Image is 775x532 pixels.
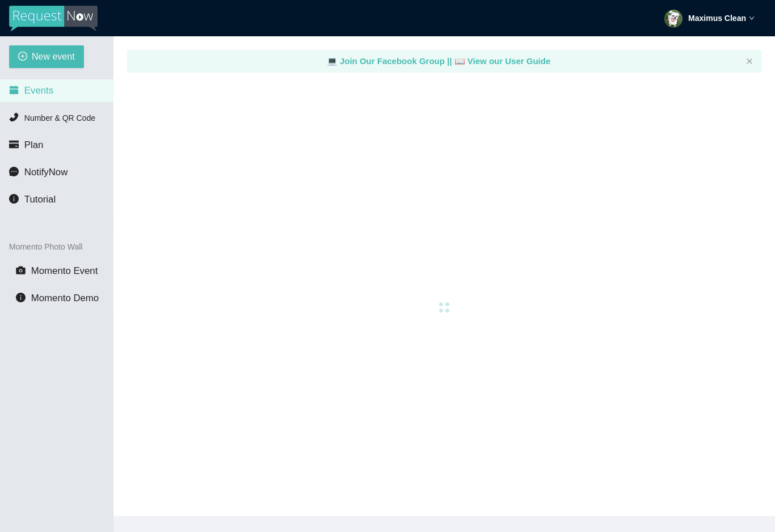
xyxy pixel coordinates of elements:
[9,112,19,122] span: phone
[31,293,99,303] span: Momento Demo
[749,15,755,21] span: down
[327,56,338,66] span: laptop
[454,56,551,66] a: laptop View our User Guide
[9,6,98,32] img: RequestNow
[664,10,683,28] img: ACg8ocKvMLxJsTDqE32xSOC7ah6oeuB-HR74aes2pRaVS42AcLQHjC0n=s96-c
[9,140,19,149] span: credit-card
[454,56,465,66] span: laptop
[746,58,753,65] span: close
[16,265,26,275] span: camera
[18,52,27,62] span: plus-circle
[9,45,84,68] button: plus-circleNew event
[327,56,454,66] a: laptop Join Our Facebook Group ||
[688,14,746,23] strong: Maximus Clean
[9,85,19,95] span: calendar
[24,140,44,150] span: Plan
[31,265,98,276] span: Momento Event
[746,58,753,65] button: close
[9,194,19,204] span: info-circle
[16,293,26,302] span: info-circle
[9,167,19,176] span: message
[24,113,95,123] span: Number & QR Code
[24,194,56,205] span: Tutorial
[24,85,53,96] span: Events
[32,49,75,64] span: New event
[24,167,68,178] span: NotifyNow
